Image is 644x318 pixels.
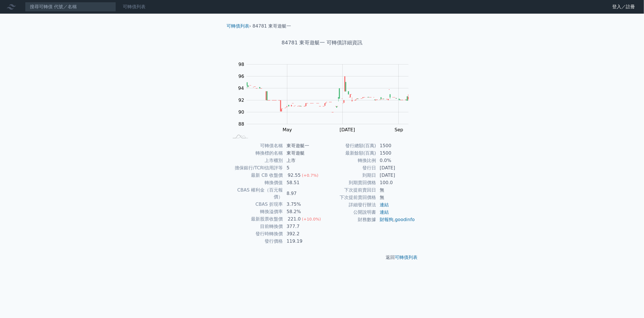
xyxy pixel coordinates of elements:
td: 下次提前賣回價格 [322,194,376,201]
td: CBAS 權利金（百元報價） [229,186,283,201]
td: 377.7 [283,223,322,230]
td: 轉換比例 [322,157,376,164]
g: Chart [235,62,417,132]
h1: 84781 東哥遊艇一 可轉債詳細資訊 [222,39,422,47]
td: 東哥遊艇 [283,149,322,157]
span: (+0.7%) [302,173,318,178]
td: 財務數據 [322,216,376,223]
a: 可轉債列表 [123,4,146,9]
li: › [227,23,251,30]
td: 58.51 [283,179,322,186]
td: 最新股票收盤價 [229,215,283,223]
td: 1500 [376,149,415,157]
td: 東哥遊艇一 [283,142,322,149]
td: 無 [376,194,415,201]
td: 發行價格 [229,238,283,245]
td: 1500 [376,142,415,149]
input: 搜尋可轉債 代號／名稱 [25,2,116,12]
td: 上市櫃別 [229,157,283,164]
td: , [376,216,415,223]
tspan: 98 [238,62,244,67]
td: 轉換標的名稱 [229,149,283,157]
p: 返回 [222,254,422,261]
td: 轉換溢價率 [229,208,283,215]
span: (+10.0%) [302,217,321,221]
td: 119.19 [283,238,322,245]
td: 發行總額(百萬) [322,142,376,149]
td: 發行時轉換價 [229,230,283,238]
td: 3.75% [283,201,322,208]
td: 0.0% [376,157,415,164]
td: 轉換價值 [229,179,283,186]
tspan: 94 [238,86,244,91]
td: 最新 CB 收盤價 [229,172,283,179]
td: 到期日 [322,172,376,179]
div: 92.55 [286,172,302,179]
tspan: 92 [238,97,244,103]
td: [DATE] [376,164,415,172]
a: goodinfo [395,217,415,222]
a: 連結 [380,209,389,215]
li: 84781 東哥遊艇一 [253,23,291,30]
td: 無 [376,186,415,194]
td: 發行日 [322,164,376,172]
td: 下次提前賣回日 [322,186,376,194]
td: 8.97 [283,186,322,201]
div: 聊天小工具 [616,291,644,318]
a: 財報狗 [380,217,393,222]
td: 5 [283,164,322,172]
td: CBAS 折現率 [229,201,283,208]
a: 登入／註冊 [608,2,639,11]
td: 上市 [283,157,322,164]
tspan: 90 [238,109,244,115]
td: 擔保銀行/TCRI信用評等 [229,164,283,172]
tspan: 88 [238,121,244,127]
td: 詳細發行辦法 [322,201,376,209]
a: 連結 [380,202,389,207]
td: 100.0 [376,179,415,186]
a: 可轉債列表 [395,255,417,260]
a: 可轉債列表 [227,23,249,29]
td: 392.2 [283,230,322,238]
div: 221.0 [286,216,302,223]
td: 可轉債名稱 [229,142,283,149]
tspan: Sep [395,127,403,132]
td: [DATE] [376,172,415,179]
td: 到期賣回價格 [322,179,376,186]
tspan: 96 [238,74,244,79]
tspan: [DATE] [340,127,355,132]
td: 公開說明書 [322,209,376,216]
iframe: Chat Widget [616,291,644,318]
td: 目前轉換價 [229,223,283,230]
td: 58.2% [283,208,322,215]
td: 最新餘額(百萬) [322,149,376,157]
tspan: May [282,127,292,132]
